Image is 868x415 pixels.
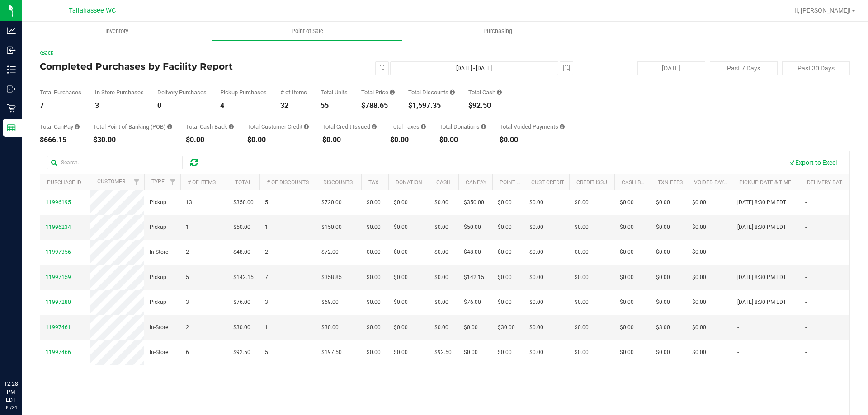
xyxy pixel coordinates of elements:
[498,298,512,307] span: $0.00
[165,174,180,190] a: Filter
[220,89,267,95] div: Pickup Purchases
[394,273,408,282] span: $0.00
[233,273,254,282] span: $142.15
[233,298,250,307] span: $76.00
[265,348,268,357] span: 5
[656,198,670,207] span: $0.00
[367,223,381,232] span: $0.00
[575,198,589,207] span: $0.00
[265,223,268,232] span: 1
[235,179,251,186] a: Total
[9,45,172,370] iframe: Resource center
[7,26,16,35] inline-svg: Analytics
[434,298,448,307] span: $0.00
[186,198,192,207] span: 13
[233,348,250,357] span: $92.50
[807,179,845,186] a: Delivery Date
[710,61,778,75] button: Past 7 Days
[450,89,455,95] i: Sum of the discount values applied to the all purchases in the date range.
[464,323,478,332] span: $0.00
[439,124,486,130] div: Total Donations
[464,198,484,207] span: $350.00
[421,124,426,130] i: Sum of the total taxes for all purchases in the date range.
[529,273,543,282] span: $0.00
[658,179,683,186] a: Txn Fees
[394,198,408,207] span: $0.00
[186,124,234,130] div: Total Cash Back
[434,273,448,282] span: $0.00
[782,155,843,170] button: Export to Excel
[188,179,216,186] a: # of Items
[233,323,250,332] span: $30.00
[468,102,502,109] div: $92.50
[186,273,189,282] span: 5
[265,323,268,332] span: 1
[367,248,381,256] span: $0.00
[434,348,452,357] span: $92.50
[656,248,670,256] span: $0.00
[394,323,408,332] span: $0.00
[498,348,512,357] span: $0.00
[265,273,268,282] span: 7
[500,136,565,144] div: $0.00
[481,124,486,130] i: Sum of all round-up-to-next-dollar total price adjustments for all purchases in the date range.
[40,61,310,71] h4: Completed Purchases by Facility Report
[737,348,739,357] span: -
[656,273,670,282] span: $0.00
[620,273,634,282] span: $0.00
[220,102,267,109] div: 4
[372,124,377,130] i: Sum of all account credit issued for all refunds from returned purchases in the date range.
[186,323,189,332] span: 2
[620,348,634,357] span: $0.00
[471,27,524,35] span: Purchasing
[464,248,481,256] span: $48.00
[560,62,573,75] span: select
[500,179,564,186] a: Point of Banking (POB)
[367,298,381,307] span: $0.00
[692,223,706,232] span: $0.00
[792,7,851,14] span: Hi, [PERSON_NAME]!
[737,298,786,307] span: [DATE] 8:30 PM EDT
[93,27,141,35] span: Inventory
[498,248,512,256] span: $0.00
[656,348,670,357] span: $0.00
[186,136,234,144] div: $0.00
[498,198,512,207] span: $0.00
[464,348,478,357] span: $0.00
[367,323,381,332] span: $0.00
[498,323,515,332] span: $30.00
[280,102,307,109] div: 32
[434,223,448,232] span: $0.00
[531,179,564,186] a: Cust Credit
[575,298,589,307] span: $0.00
[69,7,116,14] span: Tallahassee WC
[265,298,268,307] span: 3
[656,323,670,332] span: $3.00
[394,298,408,307] span: $0.00
[464,273,484,282] span: $142.15
[464,298,481,307] span: $76.00
[737,198,786,207] span: [DATE] 8:30 PM EDT
[622,179,651,186] a: Cash Back
[620,198,634,207] span: $0.00
[157,89,207,95] div: Delivery Purchases
[468,89,502,95] div: Total Cash
[7,104,16,113] inline-svg: Retail
[321,89,348,95] div: Total Units
[737,248,739,256] span: -
[739,179,791,186] a: Pickup Date & Time
[321,223,342,232] span: $150.00
[321,348,342,357] span: $197.50
[212,22,402,41] a: Point of Sale
[229,124,234,130] i: Sum of the cash-back amounts from rounded-up electronic payments for all purchases in the date ra...
[390,89,395,95] i: Sum of the total prices of all purchases in the date range.
[267,179,309,186] a: # of Discounts
[321,298,339,307] span: $69.00
[805,198,807,207] span: -
[7,84,16,93] inline-svg: Outbound
[498,223,512,232] span: $0.00
[656,298,670,307] span: $0.00
[186,348,189,357] span: 6
[7,65,16,74] inline-svg: Inventory
[247,136,309,144] div: $0.00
